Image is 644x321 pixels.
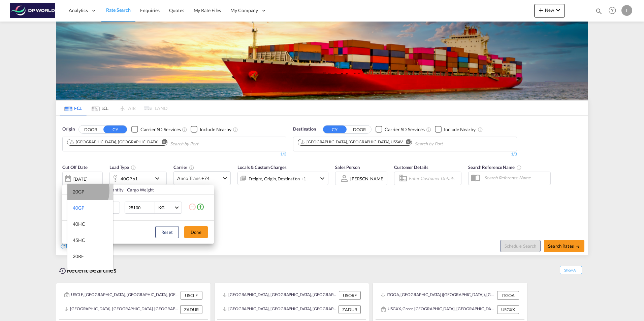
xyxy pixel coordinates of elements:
div: 20GP [73,188,85,195]
div: 40RE [73,269,84,276]
div: 40HC [73,221,85,227]
div: 45HC [73,237,85,244]
div: 20RE [73,253,84,260]
div: 40GP [73,205,85,211]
